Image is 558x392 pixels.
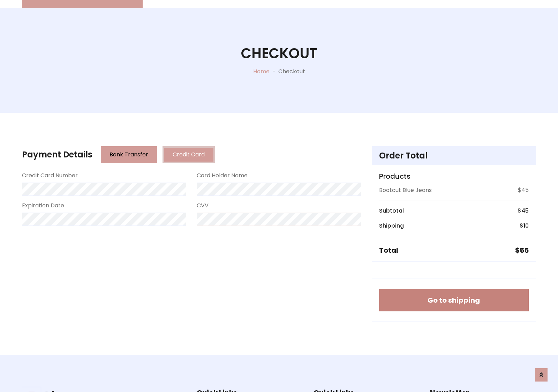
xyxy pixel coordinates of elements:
label: Credit Card Number [22,171,78,180]
label: CVV [197,201,209,210]
span: 55 [520,245,529,255]
label: Expiration Date [22,201,64,210]
button: Bank Transfer [101,146,157,163]
p: - [270,67,278,76]
h5: Products [379,172,529,180]
h1: Checkout [241,45,317,62]
a: Home [253,67,270,75]
h6: $ [518,207,529,214]
h5: Total [379,246,398,254]
p: Bootcut Blue Jeans [379,186,432,194]
h5: $ [515,246,529,254]
label: Card Holder Name [197,171,248,180]
span: 10 [523,222,529,230]
p: $45 [518,186,529,194]
h6: Subtotal [379,207,404,214]
button: Credit Card [163,146,215,163]
span: 45 [521,207,529,215]
h4: Payment Details [22,150,92,160]
p: Checkout [278,67,305,76]
h4: Order Total [379,151,529,161]
button: Go to shipping [379,289,529,311]
h6: $ [520,222,529,229]
h6: Shipping [379,222,404,229]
